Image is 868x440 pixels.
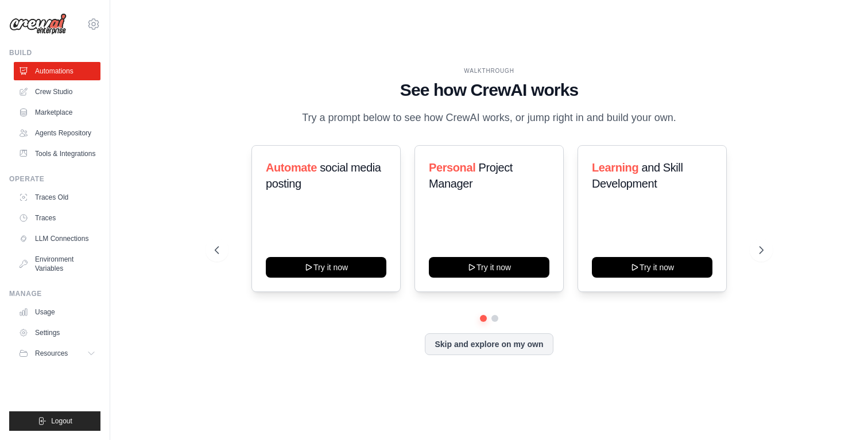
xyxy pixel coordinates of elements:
span: and Skill Development [592,161,683,190]
a: Tools & Integrations [14,145,100,163]
button: Try it now [429,257,549,278]
a: Traces Old [14,188,100,207]
div: Operate [9,174,100,184]
button: Try it now [266,257,386,278]
span: Logout [51,416,72,426]
span: Learning [592,161,638,174]
div: Manage [9,289,100,298]
span: Personal [429,161,475,174]
div: Build [9,48,100,57]
button: Try it now [592,257,712,278]
img: Logo [9,13,67,35]
a: Settings [14,324,100,342]
span: Resources [35,349,68,358]
button: Skip and explore on my own [425,333,553,355]
a: Marketplace [14,103,100,122]
span: Project Manager [429,161,513,190]
a: Crew Studio [14,83,100,101]
a: Environment Variables [14,250,100,278]
h1: See how CrewAI works [215,80,764,100]
span: social media posting [266,161,381,190]
p: Try a prompt below to see how CrewAI works, or jump right in and build your own. [296,110,682,126]
div: WALKTHROUGH [215,67,764,75]
a: Automations [14,62,100,80]
a: LLM Connections [14,229,100,248]
a: Usage [14,303,100,321]
a: Agents Repository [14,124,100,142]
button: Resources [14,344,100,363]
a: Traces [14,209,100,227]
span: Automate [266,161,317,174]
button: Logout [9,411,100,431]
